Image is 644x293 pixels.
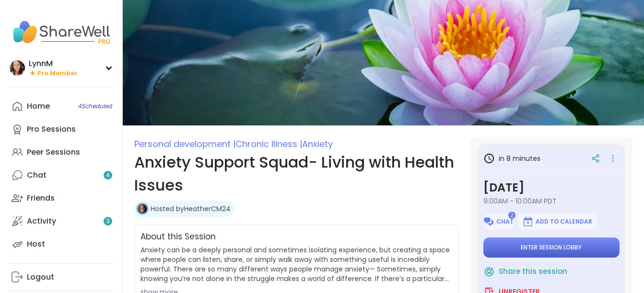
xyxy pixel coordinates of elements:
button: Chat [483,214,514,230]
span: Add to Calendar [536,218,592,225]
a: Activity3 [8,210,115,233]
span: Anxiety [302,138,333,150]
div: Friends [27,193,55,203]
span: 4 [106,171,110,180]
button: Enter session lobby [483,237,620,258]
img: ShareWell Logomark [483,216,494,227]
a: Friends [8,187,115,210]
div: Chat [27,170,47,180]
div: Logout [27,272,54,282]
span: Chronic Illness | [235,138,302,150]
span: 9:00AM - 10:00AM PDT [483,196,620,206]
span: 2 [508,212,515,219]
img: LynnM [10,60,25,76]
div: Host [27,239,45,249]
img: ShareWell Logomark [483,266,495,277]
span: Personal development | [134,138,235,150]
img: ShareWell Logomark [522,216,534,227]
img: ShareWell Nav Logo [8,15,115,49]
span: 4 Scheduled [78,102,112,110]
img: HeatherCM24 [138,204,147,214]
div: Pro Sessions [27,124,76,135]
div: Activity [27,216,56,226]
a: Chat4 [8,164,115,187]
h1: Anxiety Support Squad- Living with Health Issues [134,151,459,197]
div: LynnM [29,58,77,69]
a: Logout [8,266,115,289]
span: Share this session [499,266,567,277]
a: Home4Scheduled [8,95,115,118]
span: 3 [106,217,110,225]
a: Peer Sessions [8,141,115,164]
a: Hosted byHeatherCM24 [151,204,231,214]
h3: in 8 minutes [483,153,540,164]
button: Add to Calendar [517,214,597,230]
h2: About this Session [141,231,216,243]
button: Share this session [483,261,567,282]
span: Chat [496,218,514,225]
div: Peer Sessions [27,147,80,158]
div: Home [27,101,50,112]
a: Pro Sessions [8,118,115,141]
h3: [DATE] [483,179,620,196]
span: Enter session lobby [521,244,582,251]
span: Anxiety can be a deeply personal and sometimes isolating experience, but creating a space where p... [141,245,453,283]
span: Pro Member [37,69,77,78]
a: Host [8,233,115,256]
